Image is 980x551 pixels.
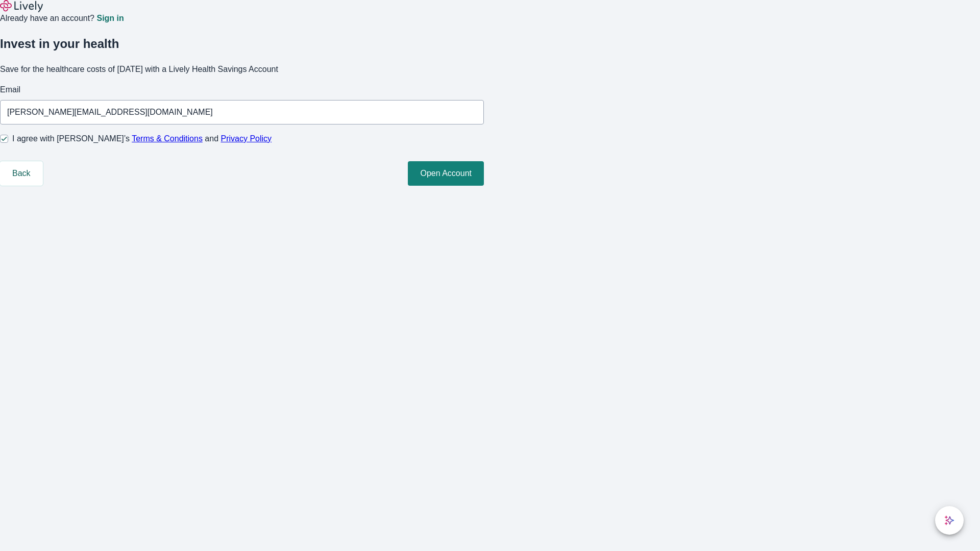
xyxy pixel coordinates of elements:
button: Open Account [408,161,484,186]
svg: Lively AI Assistant [944,515,954,525]
a: Terms & Conditions [132,134,203,143]
a: Sign in [96,14,124,22]
span: I agree with [PERSON_NAME]’s and [12,133,272,145]
button: chat [935,506,964,535]
a: Privacy Policy [221,134,272,143]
